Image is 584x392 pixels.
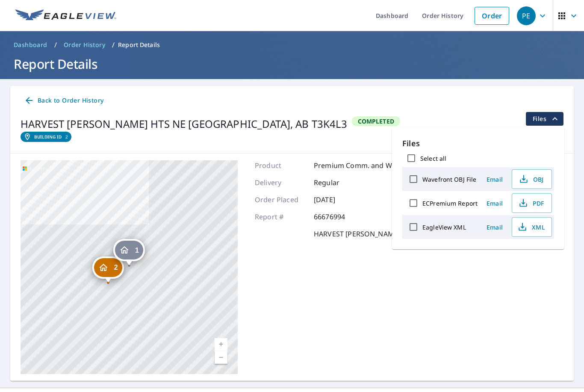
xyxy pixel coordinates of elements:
[24,95,103,106] span: Back to Order History
[21,93,107,109] a: Back to Order History
[255,212,306,222] p: Report #
[215,338,227,351] a: Current Level 17, Zoom In
[255,195,306,205] p: Order Placed
[475,7,509,25] a: Order
[314,195,365,205] p: [DATE]
[113,239,145,265] div: Dropped pin, building 1, Residential property, HARVEST HILLS DR NE CALGARY, AB T3K4L3
[314,212,365,222] p: 66676994
[10,38,51,52] a: Dashboard
[422,199,478,207] label: ECPremium Report
[10,38,574,52] nav: breadcrumb
[484,199,505,207] span: Email
[517,6,536,25] div: PE
[481,173,508,186] button: Email
[215,351,227,364] a: Current Level 17, Zoom Out
[512,217,552,237] button: XML
[135,247,139,253] span: 1
[64,41,105,49] span: Order History
[420,154,446,162] label: Select all
[314,160,436,171] p: Premium Comm. and Walls (Original)
[517,198,545,208] span: PDF
[255,160,306,171] p: Product
[512,193,552,213] button: PDF
[353,117,399,125] span: Completed
[481,221,508,234] button: Email
[512,169,552,189] button: OBJ
[10,55,574,73] h1: Report Details
[92,256,124,283] div: Dropped pin, building 2, Residential property, HARVEST GLEN HTS NE CALGARY, AB T3K4L3
[517,174,545,184] span: OBJ
[314,177,365,188] p: Regular
[34,134,62,139] em: Building ID
[314,229,536,239] p: HARVEST [PERSON_NAME] HTS NE, [GEOGRAPHIC_DATA], AB T3K4L3
[21,116,348,132] div: HARVEST [PERSON_NAME] HTS NE [GEOGRAPHIC_DATA], AB T3K4L3
[481,197,508,210] button: Email
[15,9,116,22] img: EV Logo
[21,132,71,142] a: Building ID2
[517,222,545,232] span: XML
[422,223,466,231] label: EagleView XML
[484,223,505,231] span: Email
[525,112,563,126] button: filesDropdownBtn-66676994
[255,177,306,188] p: Delivery
[118,41,160,49] p: Report Details
[533,114,560,124] span: Files
[14,41,47,49] span: Dashboard
[484,175,505,183] span: Email
[54,40,57,50] li: /
[402,138,554,149] p: Files
[60,38,109,52] a: Order History
[114,264,118,271] span: 2
[112,40,115,50] li: /
[422,175,476,183] label: Wavefront OBJ File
